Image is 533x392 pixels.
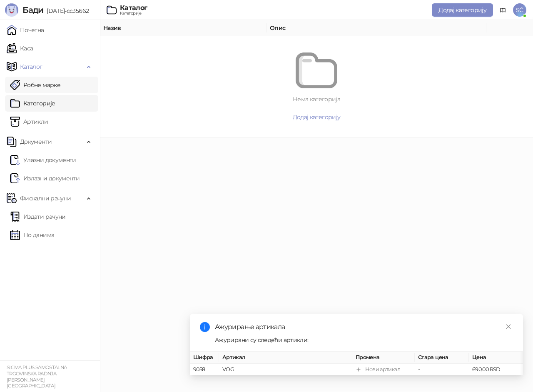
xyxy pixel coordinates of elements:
[10,113,48,130] a: ArtikliАртикли
[504,322,513,331] a: Close
[293,113,341,121] span: Додај категорију
[219,352,352,364] th: Артикал
[10,170,80,187] a: Излазни документи
[120,5,147,11] div: Каталог
[7,22,44,38] a: Почетна
[7,40,33,57] a: Каса
[352,352,415,364] th: Промена
[266,20,486,36] th: Опис
[469,364,523,376] td: 690,00 RSD
[117,95,516,104] div: Нема категорија
[496,3,510,17] a: Документација
[22,5,43,15] span: Бади
[219,364,352,376] td: VOG
[20,58,42,75] span: Каталог
[200,322,210,332] span: info-circle
[100,20,266,36] th: Назив
[5,3,18,17] img: Logo
[10,208,66,225] a: Издати рачуни
[469,352,523,364] th: Цена
[215,322,513,332] div: Ажурирање артикала
[190,352,219,364] th: Шифра
[215,335,513,345] div: Ажурирани су следећи артикли:
[432,3,493,17] button: Додај категорију
[10,95,55,112] a: Категорије
[10,227,54,243] a: По данима
[190,364,219,376] td: 9058
[438,6,486,14] span: Додај категорију
[506,324,511,330] span: close
[20,190,71,207] span: Фискални рачуни
[10,152,76,168] a: Ulazni dokumentiУлазни документи
[365,365,400,374] div: Нови артикал
[120,11,147,15] div: Категорије
[10,77,60,93] a: Робне марке
[20,133,52,150] span: Документи
[43,7,89,15] span: [DATE]-cc35662
[415,352,469,364] th: Стара цена
[7,365,67,389] small: SIGMA PLUS SAMOSTALNA TRGOVINSKA RADNJA [PERSON_NAME] [GEOGRAPHIC_DATA]
[415,364,469,376] td: -
[513,3,526,17] span: SČ
[117,110,516,124] button: Додај категорију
